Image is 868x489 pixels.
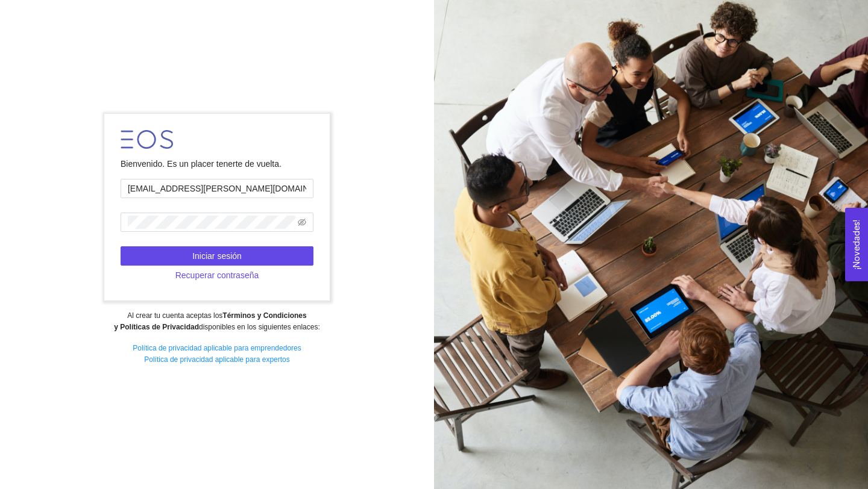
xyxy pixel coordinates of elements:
[121,266,313,285] button: Recuperar contraseña
[298,218,306,226] span: eye-invisible
[114,311,306,331] strong: Términos y Condiciones y Políticas de Privacidad
[121,157,313,170] div: Bienvenido. Es un placer tenerte de vuelta.
[144,355,289,364] a: Política de privacidad aplicable para expertos
[121,130,173,149] img: LOGO
[121,270,313,280] a: Recuperar contraseña
[121,246,313,266] button: Iniciar sesión
[192,249,242,263] span: Iniciar sesión
[8,310,426,333] div: Al crear tu cuenta aceptas los disponibles en los siguientes enlaces:
[175,269,259,282] span: Recuperar contraseña
[121,179,313,198] input: Correo electrónico
[133,344,301,352] a: Política de privacidad aplicable para emprendedores
[845,208,868,281] button: Open Feedback Widget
